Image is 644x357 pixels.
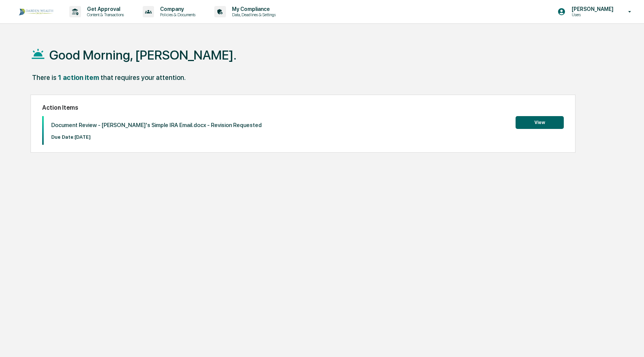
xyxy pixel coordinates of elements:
[18,7,54,16] img: logo
[32,74,56,81] div: There is
[42,104,564,111] h2: Action Items
[154,6,199,12] p: Company
[49,47,237,63] h1: Good Morning, [PERSON_NAME].
[226,12,279,17] p: Data, Deadlines & Settings
[58,74,99,81] div: 1 action item
[566,12,617,17] p: Users
[81,6,128,12] p: Get Approval
[154,12,199,17] p: Policies & Documents
[566,6,617,12] p: [PERSON_NAME]
[516,118,564,126] a: View
[226,6,279,12] p: My Compliance
[516,116,564,129] button: View
[51,134,262,140] p: Due Date: [DATE]
[101,74,186,81] div: that requires your attention.
[51,122,262,129] p: Document Review - [PERSON_NAME]'s Simple IRA Email.docx - Revision Requested
[81,12,128,17] p: Content & Transactions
